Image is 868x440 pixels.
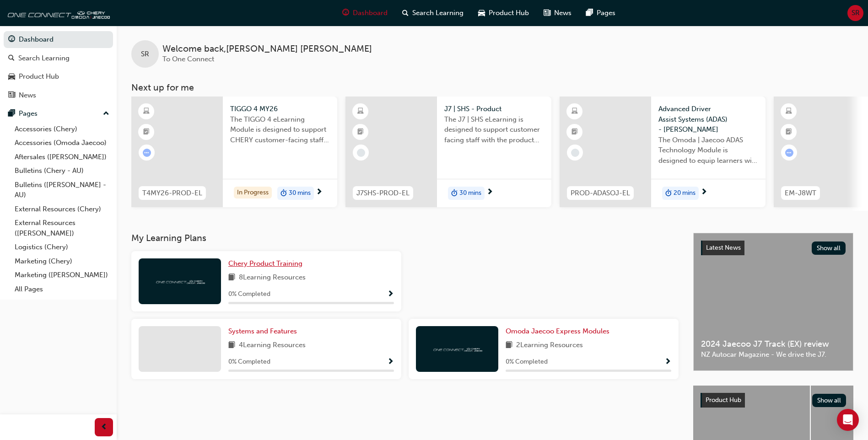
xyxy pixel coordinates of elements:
span: J7SHS-PROD-EL [356,188,410,199]
a: search-iconSearch Learning [395,4,471,22]
button: Show all [812,394,846,407]
span: learningRecordVerb_NONE-icon [357,149,365,157]
span: book-icon [228,272,235,284]
span: duration-icon [451,188,458,199]
a: Systems and Features [228,326,301,337]
span: 2024 Jaecoo J7 Track (EX) review [701,339,846,349]
button: Show Progress [664,356,671,368]
img: oneconnect [5,4,110,22]
a: Product HubShow all [701,393,846,408]
span: PROD-ADASOJ-EL [571,188,630,199]
span: Pages [597,8,615,18]
span: news-icon [544,7,550,19]
span: learningResourceType_ELEARNING-icon [786,106,792,118]
span: Systems and Features [228,327,297,335]
span: 0 % Completed [228,357,270,367]
a: Latest NewsShow all [701,241,846,255]
span: Advanced Driver Assist Systems (ADAS) - [PERSON_NAME] [658,104,758,135]
a: pages-iconPages [579,4,623,22]
span: up-icon [103,108,109,120]
span: EM-J8WT [785,188,816,199]
span: book-icon [506,340,512,351]
button: DashboardSearch LearningProduct HubNews [4,29,113,105]
span: next-icon [486,188,493,197]
span: NZ Autocar Magazine - We drive the J7. [701,349,846,360]
a: Accessories (Chery) [11,122,113,136]
a: J7SHS-PROD-ELJ7 | SHS - ProductThe J7 | SHS eLearning is designed to support customer facing staf... [345,97,551,207]
span: learningResourceType_ELEARNING-icon [357,106,364,118]
span: Search Learning [412,8,464,18]
span: 8 Learning Resources [239,272,306,284]
a: Bulletins (Chery - AU) [11,164,113,178]
a: Logistics (Chery) [11,240,113,254]
span: Show Progress [387,290,394,299]
a: Marketing ([PERSON_NAME]) [11,268,113,282]
div: In Progress [234,187,272,199]
div: News [19,90,36,101]
a: Aftersales ([PERSON_NAME]) [11,150,113,164]
a: Omoda Jaecoo Express Modules [506,326,613,337]
span: To One Connect [162,55,214,63]
button: Pages [4,105,113,122]
span: TIGGO 4 MY26 [230,104,330,114]
span: learningRecordVerb_ATTEMPT-icon [785,149,793,157]
span: 4 Learning Resources [239,340,306,351]
span: book-icon [228,340,235,351]
a: External Resources (Chery) [11,202,113,216]
h3: Next up for me [117,82,868,93]
span: news-icon [8,91,15,100]
a: news-iconNews [536,4,579,22]
span: learningResourceType_ELEARNING-icon [143,106,150,118]
span: News [554,8,571,18]
span: next-icon [316,188,323,197]
span: prev-icon [101,422,108,433]
div: Product Hub [19,71,59,82]
button: SR [847,5,863,21]
a: External Resources ([PERSON_NAME]) [11,216,113,240]
span: The TIGGO 4 eLearning Module is designed to support CHERY customer-facing staff with the product ... [230,114,330,145]
a: guage-iconDashboard [335,4,395,22]
span: learningResourceType_ELEARNING-icon [571,106,578,118]
span: Chery Product Training [228,259,302,268]
span: The Omoda | Jaecoo ADAS Technology Module is designed to equip learners with essential knowledge ... [658,135,758,166]
a: Chery Product Training [228,258,306,269]
button: Show Progress [387,289,394,300]
span: 0 % Completed [228,289,270,300]
button: Show Progress [387,356,394,368]
a: car-iconProduct Hub [471,4,536,22]
img: oneconnect [155,277,205,285]
span: Latest News [706,244,741,252]
span: Show Progress [387,358,394,366]
span: SR [141,49,149,59]
span: duration-icon [280,188,287,199]
span: 30 mins [289,188,311,199]
span: car-icon [8,73,15,81]
div: Search Learning [18,53,70,64]
span: guage-icon [342,7,349,19]
div: Open Intercom Messenger [837,409,859,431]
span: 20 mins [674,188,695,199]
span: Show Progress [664,358,671,366]
span: learningRecordVerb_NONE-icon [571,149,579,157]
span: T4MY26-PROD-EL [142,188,202,199]
a: News [4,87,113,104]
span: J7 | SHS - Product [444,104,544,114]
a: Dashboard [4,31,113,48]
a: T4MY26-PROD-ELTIGGO 4 MY26The TIGGO 4 eLearning Module is designed to support CHERY customer-faci... [131,97,337,207]
span: Product Hub [489,8,529,18]
a: Marketing (Chery) [11,254,113,268]
span: learningRecordVerb_ATTEMPT-icon [143,149,151,157]
a: Bulletins ([PERSON_NAME] - AU) [11,178,113,202]
a: Latest NewsShow all2024 Jaecoo J7 Track (EX) reviewNZ Autocar Magazine - We drive the J7. [693,233,853,371]
a: Search Learning [4,50,113,67]
span: pages-icon [586,7,593,19]
span: search-icon [8,54,15,63]
h3: My Learning Plans [131,233,679,243]
span: Dashboard [353,8,388,18]
span: 2 Learning Resources [516,340,583,351]
a: Product Hub [4,68,113,85]
a: Accessories (Omoda Jaecoo) [11,136,113,150]
span: The J7 | SHS eLearning is designed to support customer facing staff with the product and sales in... [444,114,544,145]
